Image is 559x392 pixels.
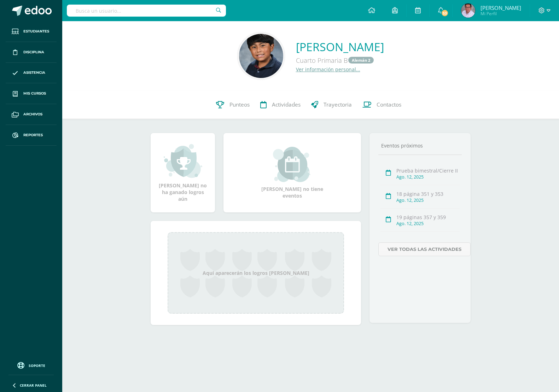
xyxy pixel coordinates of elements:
[239,34,283,78] img: d7c640e420328c38d7c70f2160853bf1.png
[441,9,449,17] span: 53
[481,11,521,17] span: Mi Perfil
[6,42,57,63] a: Disciplina
[23,29,49,34] span: Estudiantes
[6,63,57,84] a: Asistencia
[164,143,202,179] img: achievement_small.png
[378,142,462,149] div: Eventos próximos
[396,167,460,174] div: Prueba bimestral/Cierre II
[6,83,57,104] a: Mis cursos
[8,360,54,370] a: Soporte
[396,197,460,203] div: Ago. 12, 2025
[23,111,42,117] span: Archivos
[348,57,374,64] a: Alemán 2
[168,232,344,314] div: Aquí aparecerán los logros [PERSON_NAME]
[29,363,45,368] span: Soporte
[396,214,460,221] div: 19 páginas 357 y 359
[6,104,57,125] a: Archivos
[67,5,226,17] input: Busca un usuario...
[396,221,460,227] div: Ago. 12, 2025
[23,70,45,76] span: Asistencia
[396,191,460,197] div: 18 página 351 y 353
[23,132,43,138] span: Reportes
[20,383,47,388] span: Cerrar panel
[273,147,311,182] img: event_small.png
[229,101,250,108] span: Punteos
[257,147,328,199] div: [PERSON_NAME] no tiene eventos
[461,4,475,18] img: 9521831b7eb62fd0ab6b39a80c4a7782.png
[306,91,357,119] a: Trayectoria
[6,125,57,146] a: Reportes
[377,101,401,108] span: Contactos
[158,143,208,202] div: [PERSON_NAME] no ha ganado logros aún
[324,101,352,108] span: Trayectoria
[378,242,471,256] a: Ver todas las actividades
[296,54,384,66] div: Cuarto Primaria B
[357,91,407,119] a: Contactos
[396,174,460,180] div: Ago. 12, 2025
[6,21,57,42] a: Estudiantes
[296,66,360,73] a: Ver información personal...
[255,91,306,119] a: Actividades
[272,101,301,108] span: Actividades
[23,49,44,55] span: Disciplina
[296,39,384,54] a: [PERSON_NAME]
[211,91,255,119] a: Punteos
[23,91,46,96] span: Mis cursos
[481,4,521,11] span: [PERSON_NAME]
